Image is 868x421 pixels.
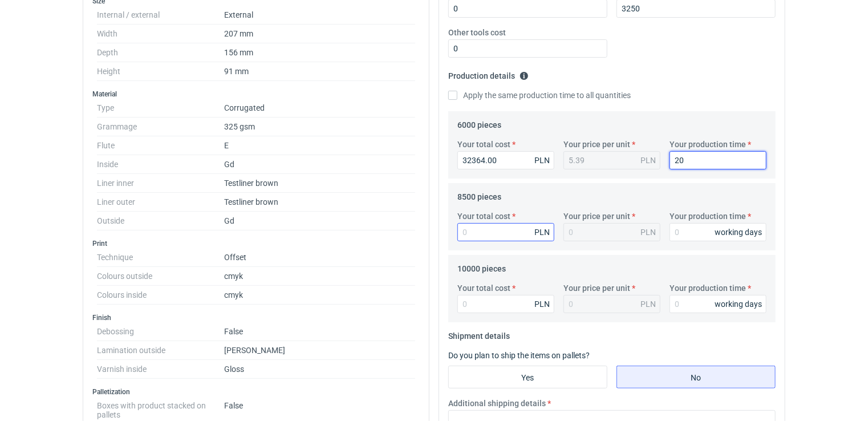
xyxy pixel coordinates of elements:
[97,25,224,43] dt: Width
[563,211,630,222] label: Your price per unit
[715,298,762,310] div: working days
[448,351,590,360] label: Do you plan to ship the items on pallets?
[457,151,554,169] input: 0
[534,155,550,166] div: PLN
[224,43,415,62] dd: 156 mm
[224,360,415,379] dd: Gloss
[457,223,554,241] input: 0
[670,223,766,241] input: 0
[457,211,510,222] label: Your total cost
[224,99,415,118] dd: Corrugated
[97,6,224,25] dt: Internal / external
[457,188,501,201] legend: 8500 pieces
[92,239,420,248] h3: Print
[97,118,224,136] dt: Grammage
[97,286,224,305] dt: Colours inside
[97,341,224,360] dt: Lamination outside
[92,313,420,322] h3: Finish
[448,67,529,80] legend: Production details
[97,62,224,81] dt: Height
[224,212,415,230] dd: Gd
[640,298,656,310] div: PLN
[224,322,415,341] dd: False
[224,174,415,193] dd: Testliner brown
[457,260,506,273] legend: 10000 pieces
[670,295,766,313] input: 0
[457,116,501,129] legend: 6000 pieces
[224,286,415,305] dd: cmyk
[97,267,224,286] dt: Colours outside
[97,155,224,174] dt: Inside
[448,39,607,58] input: 0
[97,136,224,155] dt: Flute
[448,398,546,409] label: Additional shipping details
[224,136,415,155] dd: E
[224,62,415,81] dd: 91 mm
[670,282,746,294] label: Your production time
[97,248,224,267] dt: Technique
[448,90,631,101] label: Apply the same production time to all quantities
[97,99,224,118] dt: Type
[97,174,224,193] dt: Liner inner
[670,151,766,169] input: 0
[97,360,224,379] dt: Varnish inside
[224,267,415,286] dd: cmyk
[448,327,510,341] legend: Shipment details
[563,282,630,294] label: Your price per unit
[640,155,656,166] div: PLN
[92,90,420,99] h3: Material
[92,387,420,396] h3: Palletization
[97,322,224,341] dt: Debossing
[640,226,656,238] div: PLN
[224,396,415,419] dd: False
[616,366,776,388] label: No
[448,27,506,38] label: Other tools cost
[457,295,554,313] input: 0
[224,155,415,174] dd: Gd
[224,341,415,360] dd: [PERSON_NAME]
[97,193,224,212] dt: Liner outer
[670,211,746,222] label: Your production time
[224,6,415,25] dd: External
[224,248,415,267] dd: Offset
[457,282,510,294] label: Your total cost
[448,366,607,388] label: Yes
[715,226,762,238] div: working days
[224,193,415,212] dd: Testliner brown
[457,139,510,150] label: Your total cost
[534,298,550,310] div: PLN
[224,25,415,43] dd: 207 mm
[97,43,224,62] dt: Depth
[563,139,630,150] label: Your price per unit
[97,212,224,230] dt: Outside
[670,139,746,150] label: Your production time
[224,118,415,136] dd: 325 gsm
[97,396,224,419] dt: Boxes with product stacked on pallets
[534,226,550,238] div: PLN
